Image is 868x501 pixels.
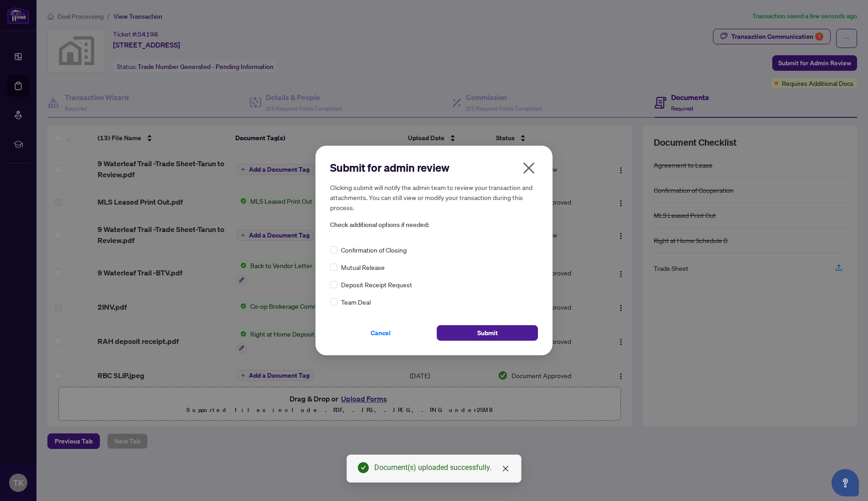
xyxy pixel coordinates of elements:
[522,161,536,175] span: close
[330,325,431,341] button: Cancel
[832,469,859,496] button: Open asap
[341,280,412,290] span: Deposit Receipt Request
[330,220,538,230] span: Check additional options if needed:
[358,462,369,473] span: check-circle
[477,326,498,340] span: Submit
[374,462,510,473] div: Document(s) uploaded successfully.
[341,262,385,272] span: Mutual Release
[502,465,509,472] span: close
[341,245,407,255] span: Confirmation of Closing
[341,297,371,307] span: Team Deal
[437,325,538,341] button: Submit
[330,182,538,212] h5: Clicking submit will notify the admin team to review your transaction and attachments. You can st...
[501,464,511,474] a: Close
[330,160,538,175] h2: Submit for admin review
[371,326,391,340] span: Cancel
